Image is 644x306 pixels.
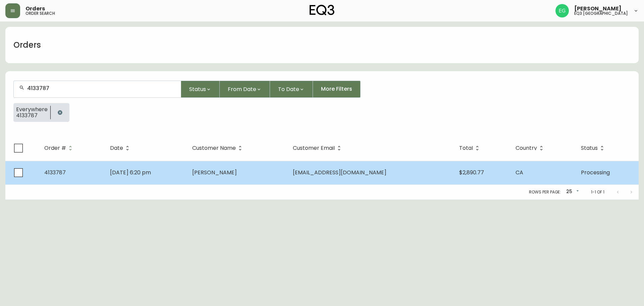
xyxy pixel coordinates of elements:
span: Status [189,85,206,93]
span: 4133787 [16,113,48,119]
span: Order # [44,146,66,150]
span: Country [516,146,537,150]
span: Customer Email [293,146,335,150]
span: $2,890.77 [459,169,484,176]
h5: eq3 [GEOGRAPHIC_DATA] [574,11,628,15]
span: To Date [278,85,299,93]
span: [EMAIL_ADDRESS][DOMAIN_NAME] [293,169,386,176]
span: Country [516,145,546,151]
span: 4133787 [44,169,66,176]
button: From Date [220,81,270,98]
span: [PERSON_NAME] [574,6,622,11]
span: Status [581,145,606,151]
div: 25 [563,186,580,198]
span: Processing [581,169,610,176]
span: Total [459,145,482,151]
span: [PERSON_NAME] [192,169,237,176]
h1: Orders [13,39,41,51]
span: Total [459,146,473,150]
span: [DATE] 6:20 pm [110,169,151,176]
p: 1-1 of 1 [591,189,604,195]
span: Orders [25,6,45,11]
span: Customer Name [192,145,245,151]
button: Status [181,81,220,98]
span: Date [110,146,123,150]
span: Customer Name [192,146,236,150]
img: logo [310,5,334,15]
img: db11c1629862fe82d63d0774b1b54d2b [555,4,569,17]
p: Rows per page: [529,189,561,195]
span: Everywhere [16,106,48,113]
button: More Filters [313,81,361,98]
span: Date [110,145,132,151]
span: CA [516,169,523,176]
input: Search [27,85,175,91]
h5: order search [25,11,55,15]
span: Status [581,146,598,150]
span: More Filters [321,85,352,93]
span: From Date [228,85,256,93]
button: To Date [270,81,313,98]
span: Customer Email [293,145,343,151]
span: Order # [44,145,75,151]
